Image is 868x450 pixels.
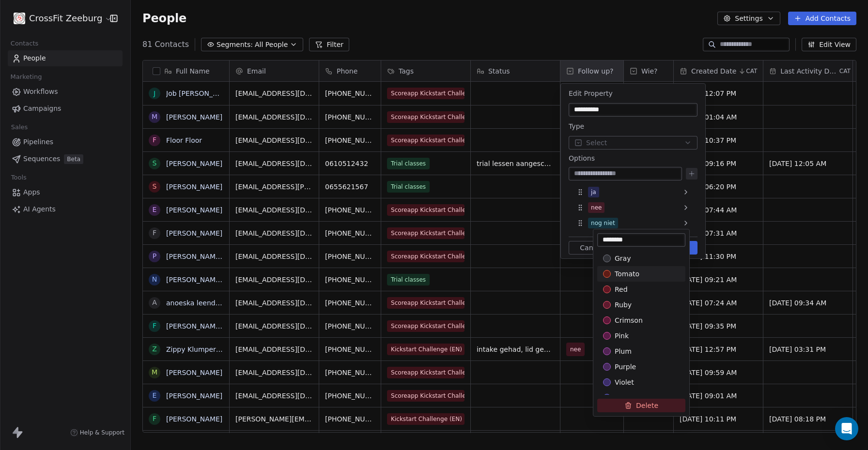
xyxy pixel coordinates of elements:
[615,254,631,263] span: gray
[615,269,639,279] span: tomato
[615,300,632,310] span: ruby
[615,315,643,325] span: crimson
[615,362,636,372] span: purple
[615,393,625,403] span: iris
[597,399,685,412] button: Delete
[615,331,629,341] span: pink
[615,285,628,294] span: red
[615,377,634,387] span: violet
[615,346,632,356] span: plum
